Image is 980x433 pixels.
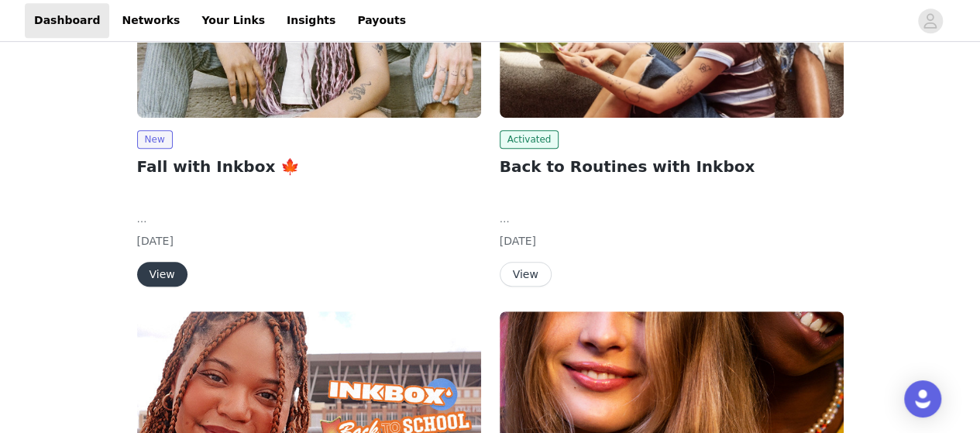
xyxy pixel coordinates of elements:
h2: Fall with Inkbox 🍁 [137,155,481,178]
span: New [137,130,173,149]
span: [DATE] [137,235,174,247]
div: avatar [923,9,937,33]
span: [DATE] [500,235,536,247]
a: View [137,269,187,280]
a: Your Links [192,3,274,38]
span: Activated [500,130,559,149]
a: Insights [277,3,345,38]
button: View [137,262,187,287]
a: Dashboard [25,3,109,38]
div: Open Intercom Messenger [904,380,941,418]
button: View [500,262,552,287]
a: View [500,269,552,280]
a: Networks [112,3,189,38]
h2: Back to Routines with Inkbox [500,155,844,178]
a: Payouts [348,3,415,38]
